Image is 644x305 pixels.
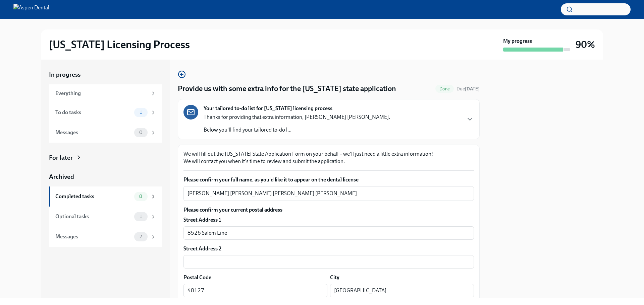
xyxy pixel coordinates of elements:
strong: Your tailored to-do list for [US_STATE] licensing process [204,105,332,112]
div: To do tasks [55,109,131,116]
span: 8 [135,194,146,199]
img: Aspen Dental [13,4,49,15]
div: Everything [55,90,148,97]
div: Completed tasks [55,193,131,200]
div: For later [49,153,73,162]
span: Done [435,86,454,91]
p: Thanks for providing that extra information, [PERSON_NAME] [PERSON_NAME]. [204,113,390,121]
label: Postal Code [183,274,211,281]
span: 1 [136,110,146,115]
h4: Provide us with some extra info for the [US_STATE] state application [178,84,396,94]
h2: [US_STATE] Licensing Process [49,38,190,51]
span: 2 [136,234,146,239]
a: Messages0 [49,123,162,143]
a: For later [49,153,162,162]
label: Street Address 2 [183,245,221,252]
a: Everything [49,84,162,102]
span: Due [457,86,480,92]
label: Street Address 1 [183,216,221,224]
a: Optional tasks1 [49,207,162,227]
textarea: [PERSON_NAME] [PERSON_NAME] [PERSON_NAME] [PERSON_NAME] [187,189,470,198]
a: In progress [49,70,162,79]
p: Below you'll find your tailored to-do l... [204,126,390,134]
div: Messages [55,233,131,240]
a: Messages2 [49,227,162,247]
a: To do tasks1 [49,102,162,123]
strong: [DATE] [465,86,480,92]
h3: 90% [576,39,595,51]
label: City [330,274,339,281]
span: 0 [135,130,147,135]
div: Optional tasks [55,213,131,220]
span: July 17th, 2025 10:00 [457,86,480,92]
div: Messages [55,129,131,136]
strong: My progress [503,37,532,45]
label: Please confirm your current postal address [183,206,474,214]
label: Please confirm your full name, as you'd like it to appear on the dental license [183,176,474,183]
span: 1 [136,214,146,219]
a: Completed tasks8 [49,186,162,207]
a: Archived [49,172,162,181]
p: We will fill out the [US_STATE] State Application Form on your behalf – we'll just need a little ... [183,150,474,165]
